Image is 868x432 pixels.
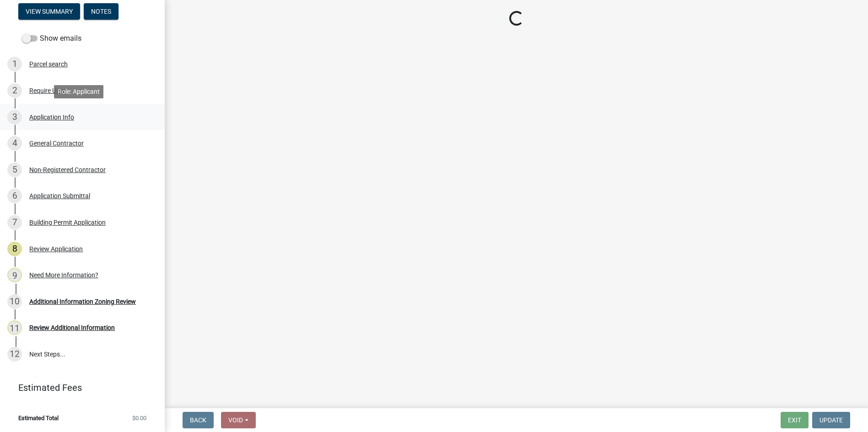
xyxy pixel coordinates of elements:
div: 9 [7,268,22,282]
span: Update [819,416,843,424]
div: Additional Information Zoning Review [29,298,136,305]
span: Estimated Total [18,415,59,421]
div: Review Additional Information [29,324,115,331]
div: 6 [7,189,22,203]
div: 5 [7,162,22,177]
div: Require User [29,87,65,94]
div: Need More Information? [29,272,98,278]
button: Void [221,412,256,428]
div: 12 [7,347,22,362]
div: Building Permit Application [29,219,106,226]
button: Exit [781,412,809,428]
div: 10 [7,294,22,309]
span: Void [228,416,243,424]
div: Review Application [29,246,83,252]
div: Application Info [29,114,74,120]
div: 4 [7,136,22,151]
div: Parcel search [29,61,68,67]
div: Non-Registered Contractor [29,167,106,173]
span: Back [190,416,206,424]
button: Update [812,412,850,428]
wm-modal-confirm: Summary [18,8,80,16]
label: Show emails [22,33,81,44]
a: Estimated Fees [7,378,150,397]
div: Application Submittal [29,193,90,199]
div: 1 [7,57,22,71]
button: View Summary [18,3,80,20]
div: 8 [7,242,22,256]
div: General Contractor [29,140,84,146]
div: Role: Applicant [54,85,103,98]
span: $0.00 [132,415,146,421]
button: Back [183,412,214,428]
div: 7 [7,215,22,230]
button: Notes [84,3,119,20]
div: 3 [7,110,22,124]
div: 2 [7,83,22,98]
wm-modal-confirm: Notes [84,8,119,16]
div: 11 [7,320,22,335]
